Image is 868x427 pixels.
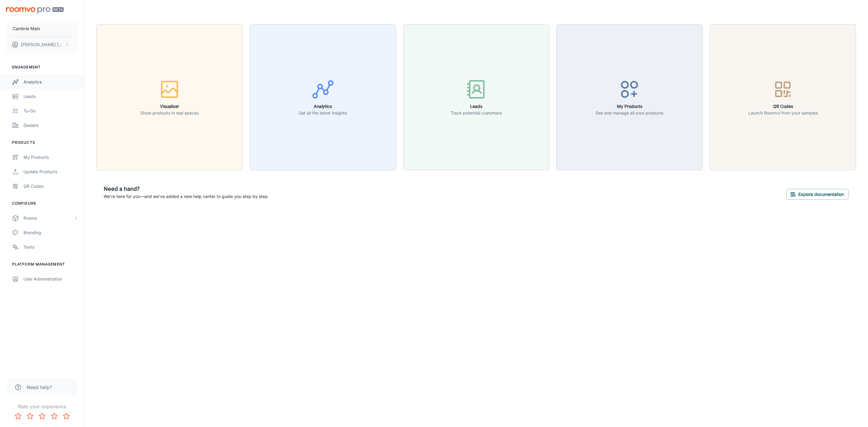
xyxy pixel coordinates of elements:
[299,103,347,110] h6: Analytics
[748,110,818,116] p: Launch Roomvo from your samples
[104,185,269,193] h6: Need a hand?
[710,94,856,100] a: QR CodesLaunch Roomvo from your samples
[451,103,502,110] h6: Leads
[21,41,64,48] p: [PERSON_NAME] [PERSON_NAME]
[556,94,703,100] a: My ProductsSee and manage all your products
[6,37,78,52] button: [PERSON_NAME] [PERSON_NAME]
[596,103,663,110] h6: My Products
[596,110,663,116] p: See and manage all your products
[6,21,78,36] button: Cambria Main
[24,122,78,129] div: Dealers
[250,24,396,170] button: AnalyticsGet all the latest insights
[24,79,78,85] div: Analytics
[403,24,549,170] button: LeadsTrack potential customers
[96,24,243,170] button: VisualizerShow products in real spaces
[24,183,78,190] div: QR Codes
[24,154,78,161] div: My Products
[786,191,849,197] a: Explore documentation
[140,110,199,116] p: Show products in real spaces
[451,110,502,116] p: Track potential customers
[24,108,78,114] div: To-do
[748,103,818,110] h6: QR Codes
[24,168,78,175] div: Update Products
[556,24,703,170] button: My ProductsSee and manage all your products
[24,215,73,221] div: Rooms
[299,110,347,116] p: Get all the latest insights
[250,94,396,100] a: AnalyticsGet all the latest insights
[786,189,849,200] button: Explore documentation
[403,94,549,100] a: LeadsTrack potential customers
[13,25,40,32] p: Cambria Main
[6,7,64,14] img: Roomvo PRO Beta
[140,103,199,110] h6: Visualizer
[104,193,269,200] p: We're here for you—and we've added a new help center to guide you step by step.
[24,93,78,100] div: Leads
[710,24,856,170] button: QR CodesLaunch Roomvo from your samples
[24,229,78,236] div: Branding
